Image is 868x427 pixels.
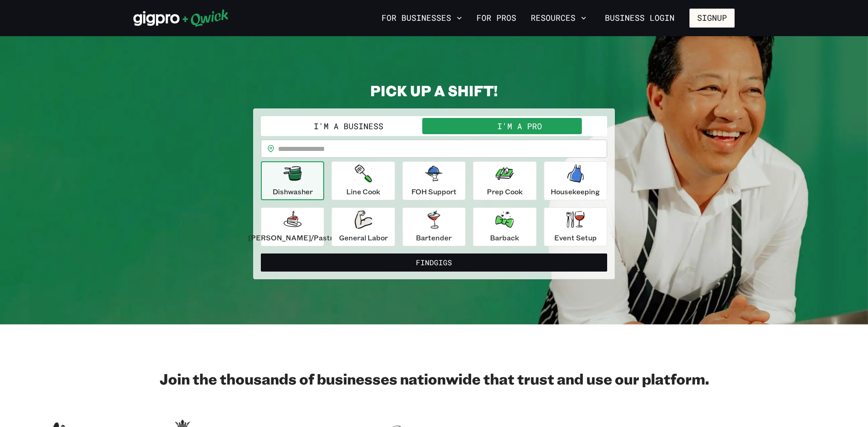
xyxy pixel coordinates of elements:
[554,232,597,243] p: Event Setup
[346,186,380,197] p: Line Cook
[473,161,536,200] button: Prep Cook
[473,207,536,246] button: Barback
[253,81,615,99] h2: PICK UP A SHIFT!
[331,161,395,200] button: Line Cook
[416,232,452,243] p: Bartender
[544,161,607,200] button: Housekeeping
[133,370,735,388] h2: Join the thousands of businesses nationwide that trust and use our platform.
[261,161,324,200] button: Dishwasher
[261,253,607,272] button: FindGigs
[263,118,434,134] button: I'm a Business
[378,10,466,26] button: For Businesses
[339,232,388,243] p: General Labor
[402,207,466,246] button: Bartender
[689,9,735,28] button: Signup
[551,186,600,197] p: Housekeeping
[490,232,519,243] p: Barback
[473,10,520,26] a: For Pros
[402,161,466,200] button: FOH Support
[331,207,395,246] button: General Labor
[273,186,313,197] p: Dishwasher
[487,186,523,197] p: Prep Cook
[434,118,605,134] button: I'm a Pro
[261,207,324,246] button: [PERSON_NAME]/Pastry
[248,232,337,243] p: [PERSON_NAME]/Pastry
[527,10,590,26] button: Resources
[411,186,457,197] p: FOH Support
[544,207,607,246] button: Event Setup
[597,9,682,28] a: Business Login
